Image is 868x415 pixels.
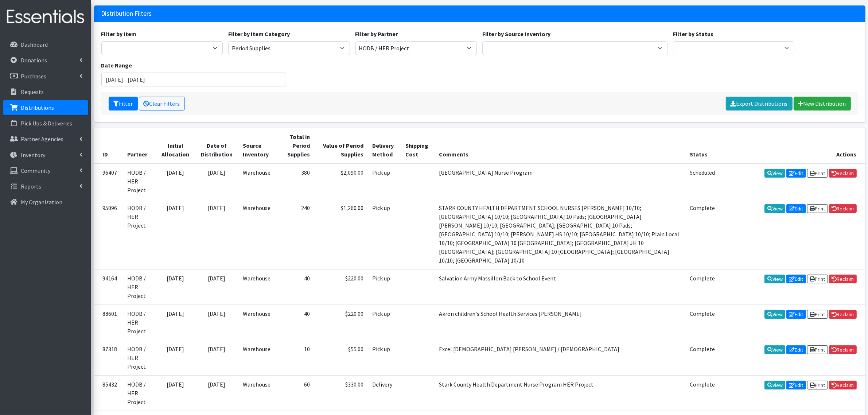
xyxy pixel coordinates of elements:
a: Inventory [3,148,88,162]
td: Complete [685,375,719,411]
p: Donations [21,57,47,64]
td: $55.00 [314,340,368,375]
th: Value of Period Supplies [314,128,368,163]
td: Akron children's School Health Services [PERSON_NAME] [435,305,685,340]
td: 40 [277,269,314,305]
td: Pick up [368,163,401,199]
p: Community [21,167,50,174]
td: Pick up [368,340,401,375]
a: Partner Agencies [3,132,88,146]
p: Reports [21,183,41,190]
td: [DATE] [156,340,195,375]
th: Initial Allocation [156,128,195,163]
td: $220.00 [314,269,368,305]
td: Scheduled [685,163,719,199]
th: Delivery Method [368,128,401,163]
td: Warehouse [238,375,277,411]
label: Filter by Status [673,30,713,38]
th: Total in Period Supplies [277,128,314,163]
td: Delivery [368,375,401,411]
th: Source Inventory [238,128,277,163]
td: Warehouse [238,305,277,340]
td: $220.00 [314,305,368,340]
a: Reclaim [829,310,857,319]
td: [DATE] [156,375,195,411]
label: Filter by Item [101,30,137,38]
td: $2,090.00 [314,163,368,199]
p: My Organization [21,198,62,206]
td: Complete [685,340,719,375]
td: 60 [277,375,314,411]
td: Excel [DEMOGRAPHIC_DATA] [PERSON_NAME] / [DEMOGRAPHIC_DATA] [435,340,685,375]
td: Pick up [368,199,401,269]
td: [DATE] [156,163,195,199]
button: Filter [109,97,138,110]
a: Print [807,310,828,319]
p: Purchases [21,73,46,80]
td: Complete [685,269,719,305]
td: 87318 [94,340,123,375]
th: Actions [720,128,865,163]
a: Print [807,204,828,213]
td: [DATE] [195,375,238,411]
td: [GEOGRAPHIC_DATA] Nurse Program [435,163,685,199]
p: Requests [21,88,44,96]
a: Donations [3,53,88,67]
a: Edit [786,275,806,283]
td: HODB / HER Project [123,340,156,375]
td: 96407 [94,163,123,199]
a: New Distribution [794,97,851,110]
p: Pick Ups & Deliveries [21,120,72,127]
a: Reclaim [829,381,857,389]
a: Print [807,381,828,389]
a: My Organization [3,195,88,209]
td: 240 [277,199,314,269]
img: HumanEssentials [3,5,88,29]
td: 88601 [94,305,123,340]
a: Print [807,275,828,283]
a: Export Distributions [726,97,793,110]
p: Partner Agencies [21,135,63,143]
td: $1,260.00 [314,199,368,269]
th: Status [685,128,719,163]
p: Inventory [21,151,45,159]
td: 85432 [94,375,123,411]
td: HODB / HER Project [123,269,156,305]
td: HODB / HER Project [123,163,156,199]
td: Pick up [368,305,401,340]
a: Edit [786,381,806,389]
p: Distributions [21,104,54,111]
td: [DATE] [195,199,238,269]
td: HODB / HER Project [123,199,156,269]
td: 40 [277,305,314,340]
td: [DATE] [195,163,238,199]
h3: Distribution Filters [101,10,152,18]
th: ID [94,128,123,163]
a: View [764,275,785,283]
a: Purchases [3,69,88,84]
td: $330.00 [314,375,368,411]
a: Print [807,345,828,354]
td: [DATE] [156,305,195,340]
input: January 1, 2011 - December 31, 2011 [101,73,287,86]
td: [DATE] [195,269,238,305]
td: 380 [277,163,314,199]
a: Requests [3,85,88,99]
td: Stark County Health Department Nurse Program HER Project [435,375,685,411]
a: View [764,310,785,319]
td: 95096 [94,199,123,269]
a: Distributions [3,100,88,115]
a: Reclaim [829,345,857,354]
a: Pick Ups & Deliveries [3,116,88,131]
a: Print [807,169,828,178]
a: Reclaim [829,275,857,283]
a: View [764,169,785,178]
a: View [764,345,785,354]
td: Warehouse [238,163,277,199]
td: Complete [685,199,719,269]
th: Date of Distribution [195,128,238,163]
td: Pick up [368,269,401,305]
td: STARK COUNTY HEALTH DEPARTMENT SCHOOL NURSES [PERSON_NAME] 10/10; [GEOGRAPHIC_DATA] 10/10; [GEOGR... [435,199,685,269]
a: Edit [786,204,806,213]
td: Warehouse [238,199,277,269]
